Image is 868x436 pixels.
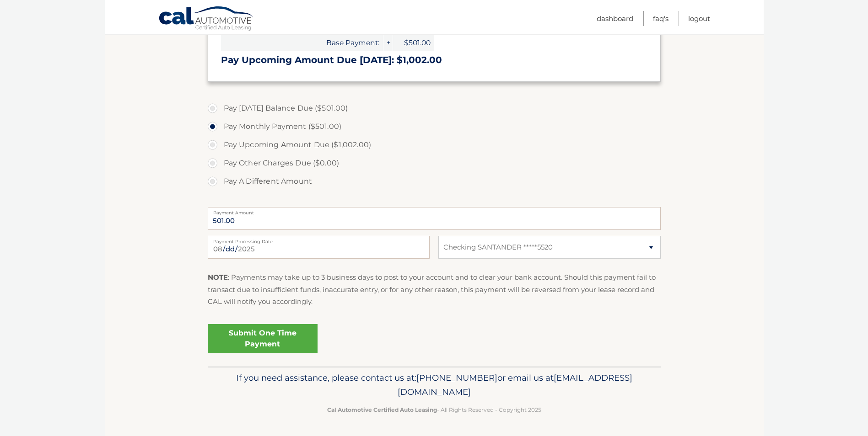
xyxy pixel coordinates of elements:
label: Payment Processing Date [208,236,430,243]
label: Pay Monthly Payment ($501.00) [208,117,661,136]
input: Payment Amount [208,207,661,230]
p: If you need assistance, please contact us at: or email us at [214,371,655,400]
label: Payment Amount [208,207,661,214]
h3: Pay Upcoming Amount Due [DATE]: $1,002.00 [221,54,647,66]
p: - All Rights Reserved - Copyright 2025 [214,405,655,415]
strong: Cal Automotive Certified Auto Leasing [327,406,437,413]
label: Pay A Different Amount [208,172,661,191]
p: : Payments may take up to 3 business days to post to your account and to clear your bank account.... [208,271,661,308]
a: FAQ's [653,11,669,26]
label: Pay Upcoming Amount Due ($1,002.00) [208,136,661,154]
span: $501.00 [393,35,434,51]
strong: NOTE [208,273,228,282]
span: + [383,35,393,51]
label: Pay Other Charges Due ($0.00) [208,154,661,172]
span: Base Payment: [221,35,383,51]
span: [PHONE_NUMBER] [416,372,497,383]
a: Submit One Time Payment [208,324,318,353]
a: Dashboard [597,11,633,26]
a: Cal Automotive [158,6,254,32]
input: Payment Date [208,236,430,259]
a: Logout [688,11,710,26]
label: Pay [DATE] Balance Due ($501.00) [208,99,661,117]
